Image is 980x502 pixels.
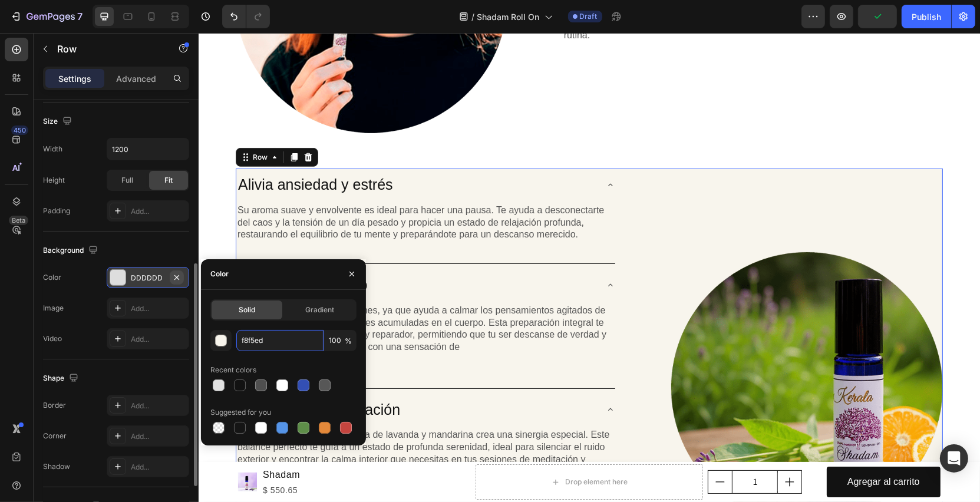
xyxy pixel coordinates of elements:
button: 7 [5,5,88,28]
div: Background [43,243,100,259]
img: gempages_580121137493574644-e31d23dd-4be3-4bf8-9afe-f5e2f39d2145.png [473,219,744,491]
div: Add... [131,462,186,473]
div: Row [52,119,71,130]
div: Color [43,272,61,283]
p: La fusión única entre la esencia de lavanda y mandarina crea una sinergia especial. Este balance ... [39,396,415,445]
p: Es ideal para usar por las noches, ya que ayuda a calmar los pensamientos agitados de la mente y ... [39,272,415,333]
div: Color [210,269,229,279]
p: Alivia ansiedad y estrés [39,142,194,161]
div: Corner [43,431,67,441]
p: Su aroma suave y envolvente es ideal para hacer una pausa. Te ayuda a desconectarte del caos y la... [39,171,415,208]
div: Suggested for you [210,407,271,418]
button: decrement [510,438,533,460]
div: Add... [131,334,186,345]
span: Solid [239,305,255,315]
span: / [472,11,475,23]
p: 7 [77,9,83,24]
div: Border [43,400,66,411]
div: Add... [131,206,186,217]
div: Undo/Redo [222,5,270,28]
input: quantity [533,438,579,460]
span: Gradient [306,305,335,315]
button: increment [579,438,603,460]
p: Settings [58,72,91,85]
span: % [345,336,352,346]
div: Size [43,114,74,130]
span: Full [121,175,133,186]
p: Advanced [116,72,156,85]
input: Auto [107,138,189,160]
p: Row [57,42,157,56]
iframe: Design area [199,33,980,502]
div: Video [43,333,62,344]
p: Acompaña tu meditación [39,367,202,387]
div: Drop element here [367,444,429,454]
div: 450 [11,125,28,135]
div: Shape [43,371,81,387]
p: Facilita el descanso [39,242,169,262]
div: Add... [131,401,186,411]
div: Padding [43,206,70,216]
span: Shadam Roll On [477,11,540,23]
button: Publish [902,5,951,28]
div: Publish [912,11,941,23]
div: Shadow [43,461,70,472]
div: Add... [131,431,186,442]
div: DDDDDD [131,273,165,283]
button: Agregar al carrito [628,434,742,465]
span: Draft [580,11,598,22]
div: Add... [131,303,186,314]
div: Recent colors [210,365,256,375]
div: Agregar al carrito [649,441,721,458]
input: Eg: FFFFFF [236,330,324,351]
span: Fit [164,175,173,186]
div: Width [43,144,62,154]
div: Beta [9,216,28,225]
div: Image [43,303,64,313]
div: Height [43,175,65,186]
div: Open Intercom Messenger [940,444,968,473]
